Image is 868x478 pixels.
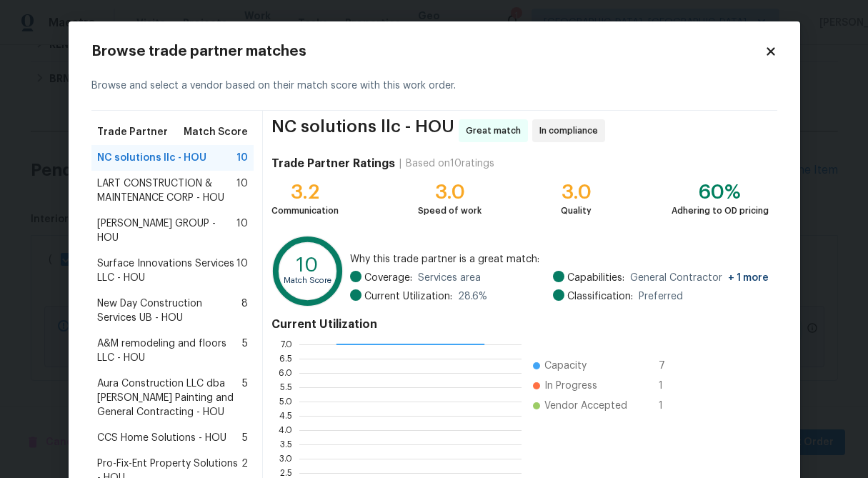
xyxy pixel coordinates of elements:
span: Capacity [544,359,587,373]
span: Aura Construction LLC dba [PERSON_NAME] Painting and General Contracting - HOU [97,377,243,419]
span: [PERSON_NAME] GROUP - HOU [97,216,237,245]
span: CCS Home Solutions - HOU [97,431,226,445]
div: 3.0 [561,185,592,199]
div: Based on 10 ratings [406,156,494,171]
div: Speed of work [418,204,482,218]
h2: Browse trade partner matches [91,44,764,59]
span: New Day Construction Services UB - HOU [97,297,242,325]
span: NC solutions llc - HOU [97,151,206,165]
span: Current Utilization: [364,289,452,304]
span: 8 [241,297,248,325]
text: 5.5 [280,383,292,392]
span: 10 [236,151,248,165]
span: Match Score [184,125,248,139]
span: 10 [236,257,248,285]
span: LART CONSTRUCTION & MAINTENANCE CORP - HOU [97,176,237,205]
h4: Current Utilization [271,317,768,332]
text: 6.0 [279,369,292,377]
h4: Trade Partner Ratings [271,156,395,171]
text: 3.5 [280,440,292,449]
text: 7.0 [281,340,292,349]
text: 10 [297,255,319,275]
text: 4.5 [279,412,292,420]
span: In Progress [544,379,597,393]
span: 1 [659,399,682,413]
span: 5 [242,377,248,419]
span: General Contractor [630,271,769,285]
text: 4.0 [279,426,292,434]
div: 3.0 [418,185,482,199]
span: A&M remodeling and floors LLC - HOU [97,337,243,365]
span: + 1 more [728,273,769,283]
div: Quality [561,204,592,218]
span: 10 [236,216,248,245]
span: Surface Innovations Services LLC - HOU [97,257,237,285]
span: 1 [659,379,682,393]
span: In compliance [539,124,604,138]
div: Adhering to OD pricing [672,204,769,218]
div: Communication [271,204,339,218]
span: Services area [418,271,481,285]
span: 28.6 % [458,289,487,304]
div: | [395,156,406,171]
div: Browse and select a vendor based on their match score with this work order. [91,61,777,111]
span: Coverage: [364,271,412,285]
text: 3.0 [279,454,292,463]
div: 60% [672,185,769,199]
text: 5.0 [279,397,292,406]
span: Why this trade partner is a great match: [350,252,769,267]
span: 5 [242,431,248,445]
span: Vendor Accepted [544,399,627,413]
span: Classification: [567,289,633,304]
span: Capabilities: [567,271,624,285]
span: NC solutions llc - HOU [271,119,454,142]
span: Trade Partner [97,125,168,139]
span: 5 [242,337,248,365]
div: 3.2 [271,185,339,199]
text: 6.5 [279,354,292,363]
span: Great match [466,124,527,138]
text: 2.5 [280,469,292,477]
span: 10 [236,176,248,205]
span: 7 [659,359,682,373]
span: Preferred [639,289,683,304]
text: Match Score [284,277,332,284]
